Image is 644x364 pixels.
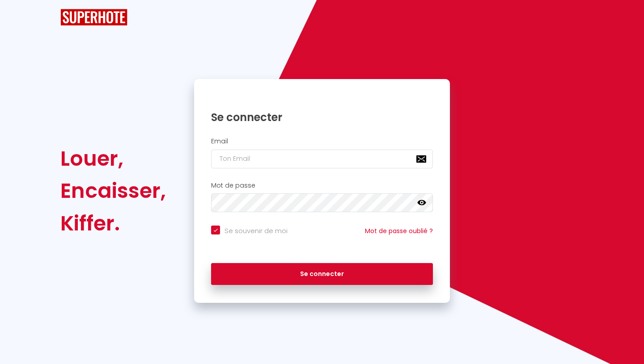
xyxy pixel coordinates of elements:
[60,9,127,25] img: SuperHote logo
[365,226,433,235] a: Mot de passe oublié ?
[211,138,433,145] h2: Email
[211,150,433,168] input: Ton Email
[60,175,166,207] div: Encaisser,
[211,110,433,124] h1: Se connecter
[211,182,433,189] h2: Mot de passe
[60,207,166,239] div: Kiffer.
[60,142,166,175] div: Louer,
[211,263,433,285] button: Se connecter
